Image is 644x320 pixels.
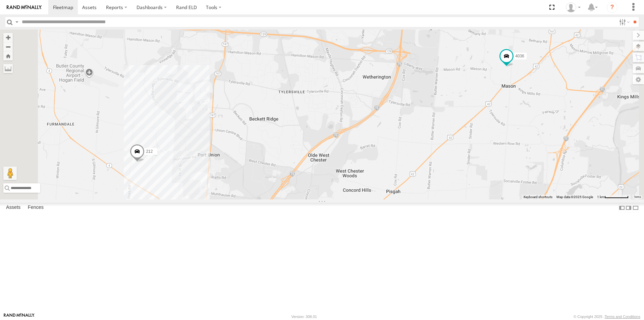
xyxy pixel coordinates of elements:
label: Dock Summary Table to the Right [625,203,632,213]
span: 4036 [515,54,524,58]
div: © Copyright 2025 - [574,315,640,319]
span: 1 km [597,195,604,199]
a: Visit our Website [4,313,35,320]
span: Map data ©2025 Google [556,195,593,199]
a: Terms and Conditions [605,315,640,319]
label: Hide Summary Table [632,203,639,213]
button: Zoom Home [3,51,13,60]
button: Keyboard shortcuts [524,195,552,199]
a: Terms (opens in new tab) [634,195,641,198]
label: Search Filter Options [616,17,631,27]
div: Andy Anderson [563,2,583,12]
i: ? [607,2,618,13]
div: Version: 308.01 [291,315,317,319]
button: Zoom in [3,33,13,42]
img: rand-logo.svg [7,5,42,10]
button: Map Scale: 1 km per 68 pixels [595,195,631,199]
span: 212 [146,149,153,154]
label: Measure [3,64,13,73]
button: Zoom out [3,42,13,51]
label: Assets [3,203,24,213]
label: Map Settings [633,75,644,84]
label: Fences [24,203,47,213]
button: Drag Pegman onto the map to open Street View [3,167,17,180]
label: Dock Summary Table to the Left [619,203,625,213]
label: Search Query [14,17,19,27]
